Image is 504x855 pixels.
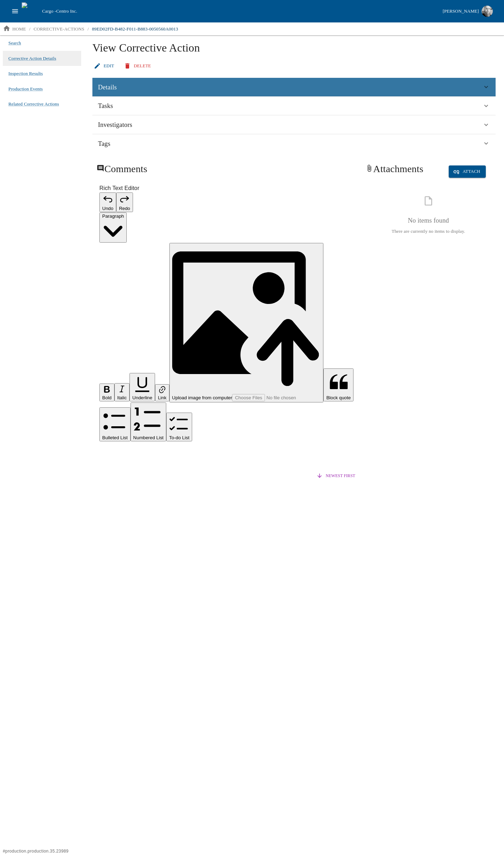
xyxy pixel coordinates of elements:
p: There are currently no items to display. [392,228,465,235]
span: Corrective Action Details [8,55,56,62]
li: / [29,26,30,33]
p: corrective-actions [34,26,84,33]
div: Cargo - [39,8,440,15]
span: Tags [98,138,110,149]
button: Bulleted List [99,407,131,441]
a: corrective-actions [31,23,87,35]
button: Paragraph, Heading [99,212,127,243]
a: Production Events [8,84,43,94]
button: Underline [129,373,155,401]
span: Investigators [98,120,132,130]
span: Link [158,395,166,400]
span: Block quote [326,395,351,400]
button: [PERSON_NAME] [440,4,496,19]
button: open drawer [8,5,22,18]
button: Reverse sort order [315,471,357,481]
button: Redo [116,192,133,212]
p: 89ED02FD-B482-F011-B883-0050560A0013 [92,26,178,33]
span: Inspection Results [8,70,43,77]
span: To-do List [169,435,189,440]
button: Block quote [323,368,353,401]
h2: Attachments [365,163,423,175]
span: Redo [119,206,130,211]
button: Link [155,384,169,401]
span: Comments [104,163,147,174]
button: Undo [99,192,116,212]
li: / [87,26,89,33]
h6: No items found [408,215,449,226]
span: Upload image from computer [172,395,232,400]
button: Delete [122,60,154,72]
a: Inspection Results [8,69,43,79]
a: Edit [92,60,117,72]
span: Search [8,40,21,47]
button: Upload image from computer [169,243,324,402]
a: Search [8,38,21,48]
button: Bold [99,384,114,401]
a: Corrective Action Details [8,54,56,63]
span: Related Corrective Actions [8,101,59,108]
div: [PERSON_NAME] [443,7,479,15]
span: Centro Inc. [56,8,77,14]
div: Tags [92,134,496,153]
label: Rich Text Editor [99,184,354,192]
span: Details [98,82,117,93]
p: home [12,26,26,33]
img: Profile image [482,6,493,17]
span: Paragraph [102,213,124,219]
button: To-do List [166,413,192,441]
span: Undo [102,206,113,211]
span: Production Events [8,86,43,93]
img: cargo logo [22,2,39,20]
span: Numbered List [133,435,164,440]
div: Details [92,78,496,97]
a: 89ED02FD-B482-F011-B883-0050560A0013 [89,23,181,35]
span: Italic [117,395,127,400]
span: Bulleted List [102,435,128,440]
div: Editor toolbar [99,192,354,442]
button: Attach [449,165,486,178]
button: Italic [114,383,129,401]
h1: View Corrective Action [92,41,496,60]
div: Tasks [92,96,496,115]
button: Numbered List [131,402,167,441]
div: Investigators [92,115,496,134]
span: Bold [102,395,112,400]
span: Tasks [98,101,113,111]
div: Rich Text Editor. Editing area: main. Press Alt+0 for help. [99,447,354,456]
a: Related Corrective Actions [8,99,59,109]
span: Underline [132,395,152,400]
